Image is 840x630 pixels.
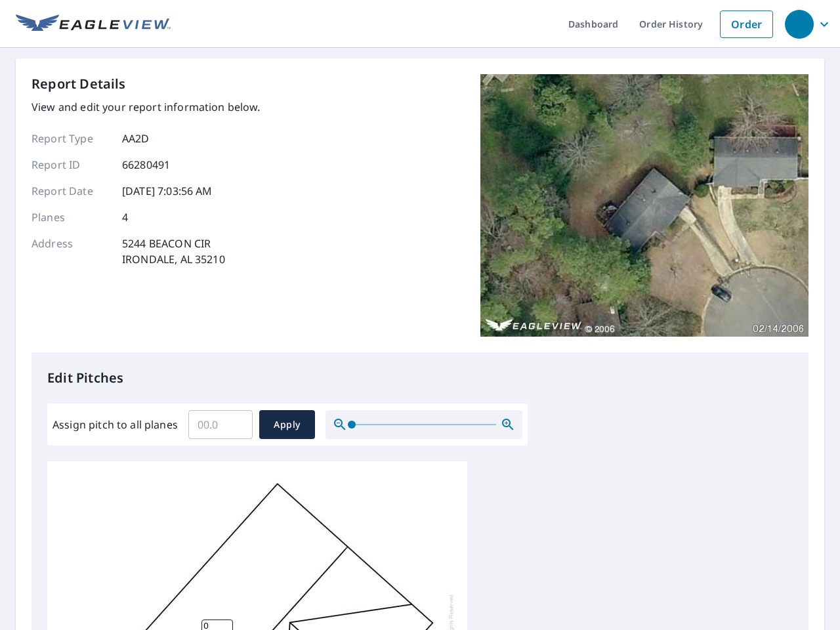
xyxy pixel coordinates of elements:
[31,99,261,115] p: View and edit your report information below.
[122,236,225,267] p: 5244 BEACON CIR IRONDALE, AL 35210
[122,131,150,146] p: AA2D
[31,236,110,267] p: Address
[259,410,315,439] button: Apply
[31,183,110,199] p: Report Date
[16,14,171,34] img: EV Logo
[31,74,126,94] p: Report Details
[122,209,128,225] p: 4
[720,10,773,38] a: Order
[31,157,110,173] p: Report ID
[47,368,793,388] p: Edit Pitches
[122,157,170,173] p: 66280491
[270,417,304,433] span: Apply
[480,74,808,337] img: Top image
[31,209,110,225] p: Planes
[52,417,178,432] label: Assign pitch to all planes
[122,183,213,199] p: [DATE] 7:03:56 AM
[188,406,253,443] input: 00.0
[31,131,110,146] p: Report Type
